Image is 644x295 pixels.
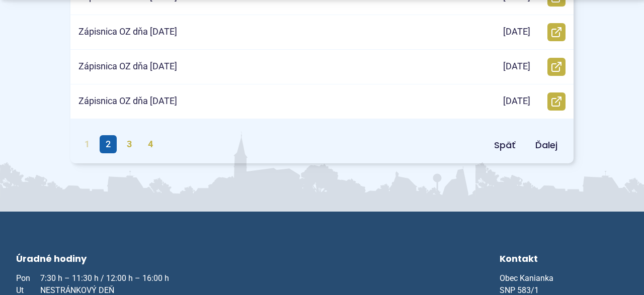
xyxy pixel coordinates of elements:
[78,61,177,72] p: Zápisnica OZ dňa [DATE]
[78,26,177,38] p: Zápisnica OZ dňa [DATE]
[535,139,557,151] span: Ďalej
[121,135,138,153] a: 3
[527,136,566,154] a: Ďalej
[100,135,117,153] span: 2
[486,136,523,154] a: Späť
[78,135,96,153] a: 1
[503,26,530,38] p: [DATE]
[494,139,515,151] span: Späť
[142,135,159,153] a: 4
[78,95,177,107] p: Zápisnica OZ dňa [DATE]
[500,252,628,268] h3: Kontakt
[16,252,205,268] h3: Úradné hodiny
[503,61,530,72] p: [DATE]
[16,272,40,284] span: Pon
[503,95,530,107] p: [DATE]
